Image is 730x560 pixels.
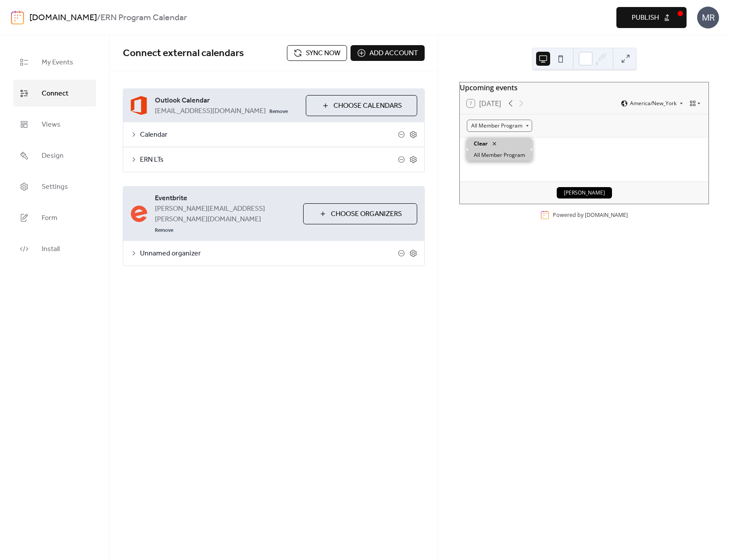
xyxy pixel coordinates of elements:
a: Install [13,235,96,262]
span: ERN LTs [140,155,398,165]
span: My Events [42,56,73,69]
span: Publish [632,13,659,23]
span: Connect [42,87,68,100]
div: MR [697,7,719,28]
button: Choose Calendars [306,95,417,116]
a: Connect [13,80,96,106]
span: Choose Calendars [333,101,402,111]
span: Connect external calendars [123,44,244,63]
span: Eventbrite [155,193,296,204]
b: / [97,10,100,26]
span: Form [42,211,57,225]
button: Add account [351,45,425,61]
span: Outlook Calendar [155,96,299,106]
img: outlook [130,96,148,116]
div: Upcoming events [460,82,709,93]
span: Clear [474,140,487,148]
span: Design [42,149,64,163]
span: [EMAIL_ADDRESS][DOMAIN_NAME] [155,106,266,117]
span: All Member Program [474,151,525,159]
span: America/New_York [630,101,676,106]
span: Install [42,242,60,256]
span: Sync now [306,48,340,59]
b: ERN Program Calendar [100,10,187,26]
button: Sync now [287,45,347,61]
span: Views [42,118,61,131]
span: Settings [42,180,68,194]
span: Unnamed organizer [140,248,398,259]
span: Remove [269,108,288,115]
span: Choose Organizers [331,209,402,220]
span: Remove [155,227,173,234]
a: My Events [13,49,96,75]
a: Settings [13,173,96,200]
div: No upcoming events [467,143,701,151]
span: Add account [369,48,418,59]
a: Design [13,142,96,169]
a: Views [13,111,96,138]
img: logo [11,11,24,25]
span: Calendar [140,130,398,140]
span: [PERSON_NAME][EMAIL_ADDRESS][PERSON_NAME][DOMAIN_NAME] [155,204,296,225]
a: Form [13,204,96,231]
button: Publish [616,7,687,28]
a: [DOMAIN_NAME] [585,211,628,219]
a: [DOMAIN_NAME] [29,10,97,26]
button: [PERSON_NAME] [557,187,612,198]
button: Choose Organizers [303,203,417,224]
div: Powered by [553,211,628,219]
img: eventbrite [130,205,148,223]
